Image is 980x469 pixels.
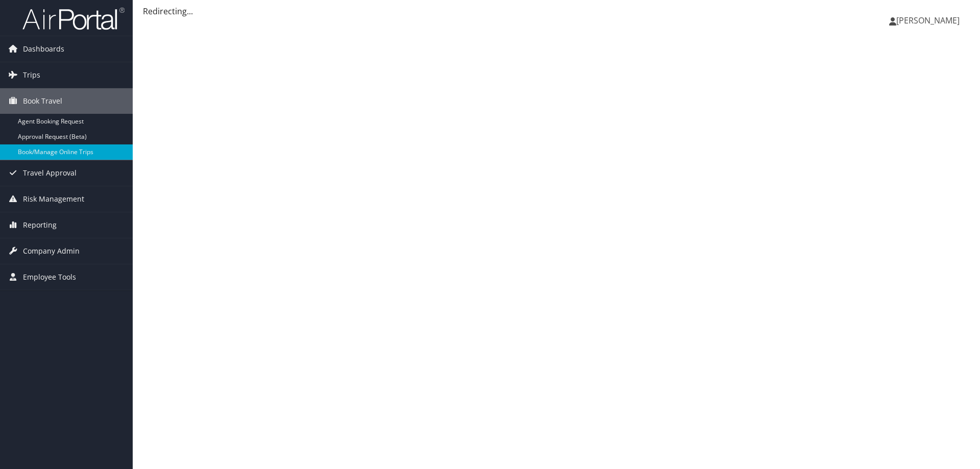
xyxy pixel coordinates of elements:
[23,212,57,238] span: Reporting
[23,264,76,290] span: Employee Tools
[23,238,80,264] span: Company Admin
[889,5,970,36] a: [PERSON_NAME]
[23,62,40,88] span: Trips
[896,15,960,26] span: [PERSON_NAME]
[23,88,62,114] span: Book Travel
[143,5,970,17] div: Redirecting...
[22,7,125,31] img: airportal-logo.png
[23,160,77,186] span: Travel Approval
[23,36,64,62] span: Dashboards
[23,186,84,212] span: Risk Management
